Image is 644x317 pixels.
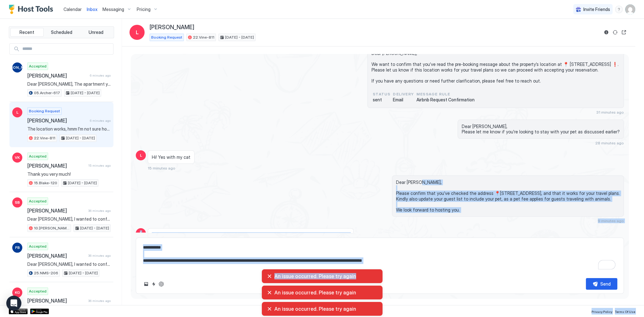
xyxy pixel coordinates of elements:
[416,97,475,103] span: Airbnb Request Confirmation
[148,166,175,170] span: 15 minutes ago
[140,153,142,158] span: L
[6,296,21,311] div: Open Intercom Messenger
[27,81,111,87] span: Dear [PERSON_NAME], The apartment you booked is a studio.
[89,30,103,35] span: Unread
[102,7,124,12] span: Messaging
[373,97,390,103] span: sent
[15,245,20,250] span: FB
[63,6,82,13] a: Calendar
[29,108,60,114] span: Booking Request
[615,6,623,13] div: menu
[373,91,390,97] span: status
[27,171,111,177] span: Thank you very much!
[15,200,20,205] span: SB
[27,253,86,259] span: [PERSON_NAME]
[27,73,87,79] span: [PERSON_NAME]
[80,225,109,231] span: [DATE] - [DATE]
[27,216,111,222] span: Dear [PERSON_NAME], I wanted to confirm if everything is in order for your arrival on [DATE]. Kin...
[27,261,111,267] span: Dear [PERSON_NAME], I wanted to confirm if everything is in order for your arrival on [DATE]. Kin...
[611,29,619,36] button: Sync reservation
[152,154,190,160] span: Hi! Yes with my cat
[68,180,97,186] span: [DATE] - [DATE]
[63,7,82,12] span: Calendar
[16,110,19,115] span: L
[136,29,139,36] span: L
[29,63,47,69] span: Accepted
[151,35,182,40] span: Booking Request
[87,6,97,13] a: Inbox
[88,254,111,258] span: 36 minutes ago
[596,110,624,115] span: 31 minutes ago
[27,117,87,124] span: [PERSON_NAME]
[193,35,214,40] span: 22.Vine-811
[140,230,142,236] span: L
[598,218,624,223] span: 9 minutes ago
[51,30,72,35] span: Scheduled
[71,90,100,96] span: [DATE] - [DATE]
[34,180,57,186] span: 15.Blake-120
[396,180,620,212] span: Dear [PERSON_NAME], Please confirm that you’ve checked the address 📍[STREET_ADDRESS], and that it...
[88,209,111,213] span: 36 minutes ago
[142,242,617,273] textarea: To enrich screen reader interactions, please activate Accessibility in Grammarly extension settings
[595,141,624,145] span: 28 minutes ago
[27,163,86,169] span: [PERSON_NAME]
[66,135,95,141] span: [DATE] - [DATE]
[393,97,414,103] span: Email
[152,232,350,238] span: The location works, hmm I’m not sure how to add my cat into the rsvp do I need to withdraw first?
[393,91,414,97] span: Delivery
[87,7,97,12] span: Inbox
[29,198,47,204] span: Accepted
[274,306,377,312] span: An issue occurred. Please try again
[27,207,86,214] span: [PERSON_NAME]
[583,7,610,12] span: Invite Friends
[10,28,44,37] button: Recent
[9,5,56,14] a: Host Tools Logo
[416,91,475,97] span: Message Rule
[19,30,34,35] span: Recent
[225,35,254,40] span: [DATE] - [DATE]
[274,289,377,296] span: An issue occurred. Please try again
[603,29,610,36] button: Reservation information
[137,7,151,12] span: Pricing
[88,164,111,168] span: 15 minutes ago
[34,225,69,231] span: 10.[PERSON_NAME]-203
[20,44,113,54] input: Input Field
[29,153,47,159] span: Accepted
[79,28,113,37] button: Unread
[9,26,114,38] div: tab-group
[15,155,20,160] span: VK
[34,135,55,141] span: 22.Vine-811
[150,24,194,31] span: [PERSON_NAME]
[45,28,78,37] button: Scheduled
[625,4,635,14] div: User profile
[274,273,377,279] span: An issue occurred. Please try again
[34,90,60,96] span: 05.Archer-617
[620,29,628,36] button: Open reservation
[27,126,111,132] span: The location works, hmm I’m not sure how to add my cat into the rsvp do I need to withdraw first?
[29,244,47,249] span: Accepted
[90,73,111,78] span: 6 minutes ago
[462,124,620,135] span: Dear [PERSON_NAME], Please let me know if you're looking to stay with your pet as discussed earlier?
[90,119,111,123] span: 6 minutes ago
[2,65,33,70] span: [PERSON_NAME]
